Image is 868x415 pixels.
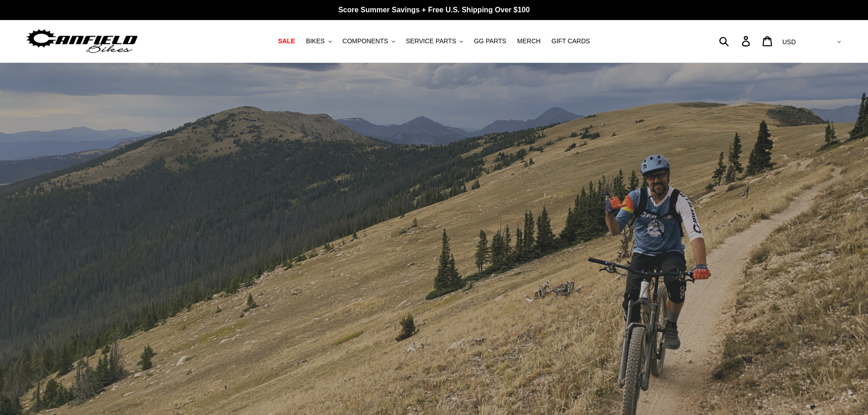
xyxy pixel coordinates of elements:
[469,35,511,47] a: GG PARTS
[513,35,545,47] a: MERCH
[406,37,456,45] span: SERVICE PARTS
[278,37,295,45] span: SALE
[401,35,467,47] button: SERVICE PARTS
[474,37,506,45] span: GG PARTS
[306,37,324,45] span: BIKES
[551,37,590,45] span: GIFT CARDS
[343,37,388,45] span: COMPONENTS
[724,31,747,51] input: Search
[338,35,400,47] button: COMPONENTS
[301,35,336,47] button: BIKES
[547,35,595,47] a: GIFT CARDS
[25,27,139,56] img: Canfield Bikes
[517,37,540,45] span: MERCH
[273,35,299,47] a: SALE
